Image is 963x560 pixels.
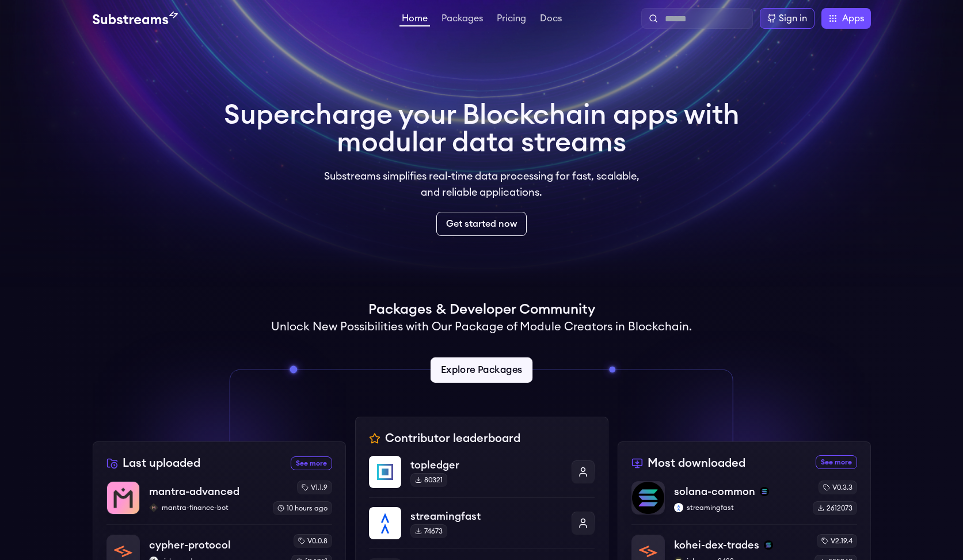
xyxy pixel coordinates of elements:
[297,481,332,494] div: v1.1.9
[779,12,807,25] div: Sign in
[538,14,564,25] a: Docs
[149,503,264,512] p: mantra-finance-bot
[674,503,804,512] p: streamingfast
[316,168,648,200] p: Substreams simplifies real-time data processing for fast, scalable, and reliable applications.
[632,482,664,514] img: solana-common
[842,12,864,25] span: Apps
[369,507,401,539] img: streamingfast
[399,14,430,26] a: Home
[813,501,857,515] div: 2612073
[431,357,532,383] a: Explore Packages
[273,501,332,515] div: 10 hours ago
[368,300,595,319] h1: Packages & Developer Community
[760,487,769,496] img: solana
[294,534,332,548] div: v0.0.8
[817,534,857,548] div: v2.19.4
[436,212,527,236] a: Get started now
[410,473,447,487] div: 80321
[271,319,692,335] h2: Unlock New Possibilities with Our Package of Module Creators in Blockchain.
[674,537,759,553] p: kohei-dex-trades
[149,483,239,500] p: mantra-advanced
[819,481,857,494] div: v0.3.3
[107,482,139,514] img: mantra-advanced
[816,455,857,469] a: See more most downloaded packages
[149,537,231,553] p: cypher-protocol
[760,8,814,29] a: Sign in
[674,503,683,512] img: streamingfast
[410,524,447,538] div: 74673
[369,497,595,548] a: streamingfaststreamingfast74673
[674,483,755,500] p: solana-common
[369,456,401,488] img: topledger
[410,457,562,473] p: topledger
[369,456,595,497] a: topledgertopledger80321
[494,14,528,25] a: Pricing
[106,481,332,524] a: mantra-advancedmantra-advancedmantra-finance-botmantra-finance-botv1.1.910 hours ago
[410,508,562,524] p: streamingfast
[631,481,857,524] a: solana-commonsolana-commonsolanastreamingfaststreamingfastv0.3.32612073
[149,503,158,512] img: mantra-finance-bot
[439,14,485,25] a: Packages
[93,12,178,25] img: Substream's logo
[224,101,740,157] h1: Supercharge your Blockchain apps with modular data streams
[764,540,773,550] img: solana
[291,456,332,470] a: See more recently uploaded packages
